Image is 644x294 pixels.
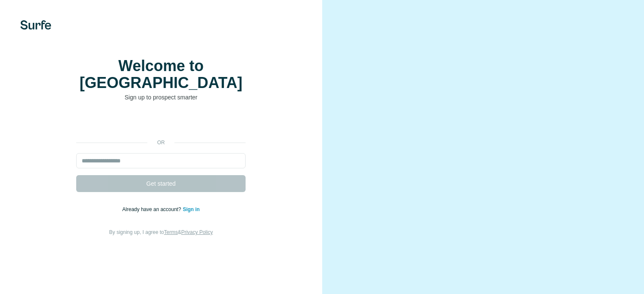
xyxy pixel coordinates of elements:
a: Terms [164,229,178,235]
p: Sign up to prospect smarter [76,93,246,102]
h1: Welcome to [GEOGRAPHIC_DATA] [76,58,246,91]
a: Sign in [183,206,200,212]
img: Surfe's logo [20,20,51,30]
iframe: Sign in with Google Button [72,114,250,133]
p: or [147,139,174,146]
a: Privacy Policy [181,229,213,235]
span: By signing up, I agree to & [109,229,213,235]
span: Already have an account? [122,206,183,212]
